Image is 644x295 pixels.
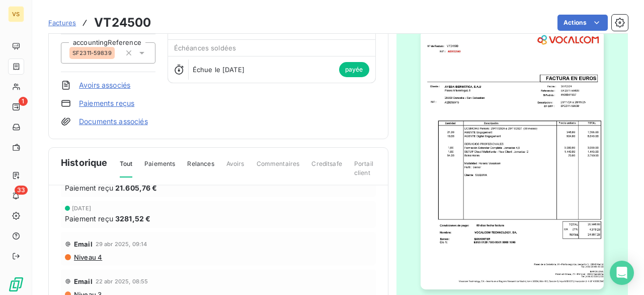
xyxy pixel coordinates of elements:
[65,183,113,193] span: Paiement reçu
[8,276,24,292] img: Logo LeanPay
[610,261,634,285] div: Open Intercom Messenger
[311,159,342,176] span: Creditsafe
[120,159,133,178] span: Tout
[354,159,376,186] span: Portail client
[257,159,300,176] span: Commentaires
[79,80,130,90] a: Avoirs associés
[8,6,24,22] div: VS
[79,116,148,127] a: Documents associés
[61,156,108,169] span: Historique
[72,50,112,56] span: SF2311-59839
[48,18,76,28] a: Factures
[96,241,147,247] span: 29 abr 2025, 09:14
[339,62,369,77] span: payée
[144,159,175,176] span: Paiements
[73,253,102,261] span: Niveau 4
[15,186,28,195] span: 33
[193,66,245,74] span: Échue le [DATE]
[226,159,245,176] span: Avoirs
[187,159,214,176] span: Relances
[557,15,608,31] button: Actions
[115,183,157,193] span: 21.605,76 €
[174,44,236,52] span: Échéances soldées
[74,240,93,248] span: Email
[96,278,148,284] span: 22 abr 2025, 08:55
[48,19,76,27] span: Factures
[421,30,604,289] img: invoice_thumbnail
[115,213,150,224] span: 3281,52 €
[74,277,93,285] span: Email
[79,98,134,108] a: Paiements reçus
[19,97,28,106] span: 1
[94,14,151,32] h3: VT24500
[65,213,113,224] span: Paiement reçu
[72,205,91,211] span: [DATE]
